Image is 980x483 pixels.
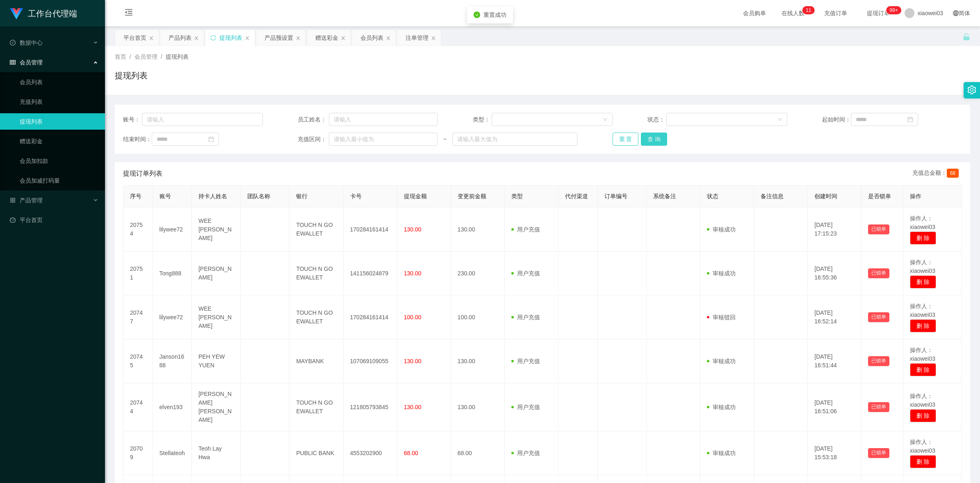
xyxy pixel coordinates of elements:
[153,431,192,475] td: Stellateoh
[350,193,362,199] span: 卡号
[808,295,861,339] td: [DATE] 16:52:14
[123,169,162,179] span: 提现订单列表
[153,252,192,295] td: Tong888
[130,53,131,60] span: /
[777,10,809,16] span: 在线人数
[603,117,608,123] i: 图标: down
[134,53,157,60] span: 会员管理
[868,312,889,322] button: 已锁单
[863,10,894,16] span: 提现订单
[123,339,153,383] td: 20745
[404,404,422,410] span: 130.00
[947,169,959,178] span: 68
[431,36,436,41] i: 图标: close
[647,115,667,124] span: 状态：
[296,193,308,199] span: 银行
[245,36,250,41] i: 图标: close
[344,339,397,383] td: 107069109055
[123,135,152,144] span: 结束时间：
[264,30,293,46] div: 产品预设置
[404,450,418,456] span: 68.00
[910,409,936,422] button: 删 除
[298,135,329,144] span: 充值区间：
[20,153,98,169] a: 会员加扣款
[868,193,891,199] span: 是否锁单
[344,383,397,431] td: 121805793845
[963,33,970,41] i: 图标: unlock
[458,193,486,199] span: 变更前金额
[404,193,427,199] span: 提现金额
[192,208,241,252] td: WEE [PERSON_NAME]
[192,295,241,339] td: WEE [PERSON_NAME]
[130,193,141,199] span: 序号
[289,295,343,339] td: TOUCH N GO EWALLET
[613,133,639,146] button: 重 置
[123,115,142,124] span: 账号：
[910,393,935,408] span: 操作人：xiaowei03
[289,431,343,475] td: PUBLIC BANK
[192,339,241,383] td: PEH YEW YUEN
[806,6,809,14] p: 1
[565,193,588,199] span: 代付渠道
[451,383,505,431] td: 130.00
[123,208,153,252] td: 20754
[10,197,43,204] span: 产品管理
[10,197,16,203] i: 图标: appstore-o
[208,136,214,142] i: 图标: calendar
[219,30,242,46] div: 提现列表
[289,252,343,295] td: TOUCH N GO EWALLET
[161,53,162,60] span: /
[344,208,397,252] td: 170284161414
[153,339,192,383] td: Janson1688
[910,439,935,454] span: 操作人：xiaowei03
[707,226,736,233] span: 审核成功
[451,431,505,475] td: 68.00
[967,85,976,94] i: 图标: setting
[198,193,227,199] span: 持卡人姓名
[296,36,301,41] i: 图标: close
[887,6,901,14] sup: 1083
[123,295,153,339] td: 20747
[329,133,438,146] input: 请输入最小值为
[511,270,540,277] span: 用户充值
[341,36,346,41] i: 图标: close
[777,117,782,123] i: 图标: down
[707,358,736,364] span: 审核成功
[451,295,505,339] td: 100.00
[153,295,192,339] td: lilywee72
[707,314,736,320] span: 审核驳回
[123,252,153,295] td: 20751
[123,30,146,46] div: 平台首页
[641,133,667,146] button: 查 询
[20,74,98,90] a: 会员列表
[910,303,935,318] span: 操作人：xiaowei03
[142,113,263,126] input: 请输入
[451,252,505,295] td: 230.00
[10,39,43,46] span: 数据中心
[761,193,784,199] span: 备注信息
[153,383,192,431] td: elven193
[653,193,676,199] span: 系统备注
[910,231,936,245] button: 删 除
[160,193,171,199] span: 账号
[115,0,143,27] i: 图标: menu-fold
[808,431,861,475] td: [DATE] 15:53:18
[452,133,577,146] input: 请输入最大值为
[289,208,343,252] td: TOUCH N GO EWALLET
[511,314,540,320] span: 用户充值
[707,193,718,199] span: 状态
[10,10,77,16] a: 工作台代理端
[153,208,192,252] td: lilywee72
[868,448,889,458] button: 已锁单
[298,115,329,124] span: 员工姓名：
[910,347,935,362] span: 操作人：xiaowei03
[511,450,540,456] span: 用户充值
[483,11,506,18] span: 重置成功
[809,6,811,14] p: 1
[20,94,98,110] a: 充值列表
[910,319,936,332] button: 删 除
[192,383,241,431] td: [PERSON_NAME] [PERSON_NAME]
[169,30,191,46] div: 产品列表
[910,363,936,376] button: 删 除
[404,314,422,320] span: 100.00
